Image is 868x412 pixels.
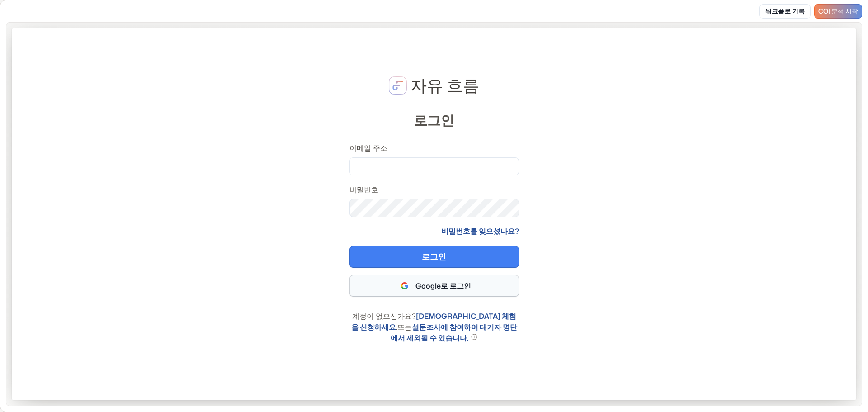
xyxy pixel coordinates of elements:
font: 비밀번호를 잊으셨나요? [441,227,519,236]
a: COI 분석 시작 [814,4,862,19]
font: 비밀번호 [349,185,378,194]
button: 로그인 [349,246,519,268]
font: COI 분석 시작 [818,7,858,15]
font: 로그인 [414,112,454,128]
font: 자유 흐름 [410,76,480,95]
font: Google로 로그인 [415,282,471,290]
a: [DEMOGRAPHIC_DATA] 체험을 신청하세요 [351,312,516,331]
a: 설문조사에 참여하여 대기자 명단에서 제외될 수 있습니다. [391,323,517,342]
font: 이메일 주소 [349,144,387,152]
a: 워크플로 기록 [759,4,811,19]
font: 워크플로 기록 [765,7,805,15]
font: 로그인 [422,252,446,262]
font: 또는 [397,323,412,331]
font: 계정이 없으신가요? [352,312,416,321]
button: Google로 로그인 [349,275,519,297]
font: . [396,323,397,331]
a: 비밀번호를 잊으셨나요? [441,226,519,237]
